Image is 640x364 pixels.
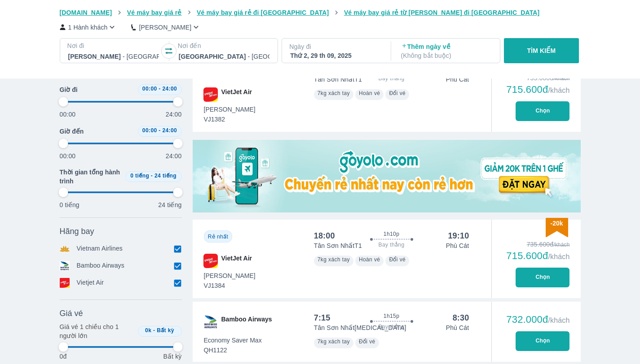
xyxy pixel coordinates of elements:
span: 0 tiếng [130,173,149,179]
p: 00:00 [60,110,76,119]
p: Phù Cát [446,241,469,250]
p: ( Không bắt buộc ) [401,51,492,60]
span: 24 tiếng [154,173,177,179]
p: 00:00 [60,152,76,160]
div: 715.600đ [506,251,569,261]
span: Vé máy bay giá rẻ từ [PERSON_NAME] đi [GEOGRAPHIC_DATA] [344,9,540,16]
div: 715.600đ [506,84,569,95]
span: 00:00 [142,86,157,92]
p: Bamboo Airways [77,261,124,271]
img: media-0 [193,140,581,212]
span: 24:00 [162,127,177,134]
span: QH1122 [204,346,262,355]
p: 24 tiếng [158,200,181,209]
button: Chọn [516,331,569,351]
span: /khách [548,87,569,94]
span: [PERSON_NAME] [204,105,256,114]
button: [PERSON_NAME] [131,22,201,32]
p: 1 Hành khách [68,23,108,32]
p: 0đ [60,352,67,361]
div: 18:00 [314,230,335,241]
p: Tân Sơn Nhất T1 [314,241,362,250]
span: -20k [550,220,563,227]
span: VietJet Air [221,254,252,268]
p: Phù Cát [446,75,469,84]
p: Giá vé 1 chiều cho 1 người lớn [60,322,134,340]
span: VietJet Air [221,87,252,102]
button: 1 Hành khách [60,22,117,32]
span: VJ1382 [204,115,256,124]
p: Thêm ngày về [401,42,492,60]
div: Thứ 2, 29 th 09, 2025 [290,51,381,60]
span: Giờ đi [60,85,78,94]
span: Hoàn vé [359,90,380,96]
img: QH [203,315,218,329]
p: 0 tiếng [60,200,79,209]
span: 24:00 [162,86,177,92]
p: Vietnam Airlines [77,244,123,254]
span: Đổi vé [359,338,375,345]
div: 19:10 [448,230,469,241]
img: VJ [203,87,218,102]
span: /khách [548,316,569,324]
span: - [151,173,153,179]
span: VJ1384 [204,281,256,290]
p: TÌM KIẾM [527,46,556,55]
span: Đổi vé [389,256,406,263]
img: VJ [203,254,218,268]
button: TÌM KIẾM [504,38,579,63]
span: /khách [548,253,569,260]
span: - [159,86,160,92]
span: Hoàn vé [359,256,380,263]
p: [PERSON_NAME] [139,23,191,32]
div: 7:15 [314,312,331,323]
span: 0k [145,327,151,334]
span: - [153,327,155,334]
div: 732.000đ [506,314,569,325]
p: 24:00 [166,152,182,160]
p: Bất kỳ [163,352,181,361]
div: 735.600đ [506,240,569,249]
span: - [159,127,160,134]
span: Rẻ nhất [208,234,228,240]
span: Vé máy bay giá rẻ [127,9,182,16]
span: Giá vé [60,308,83,319]
span: Vé máy bay giá rẻ đi [GEOGRAPHIC_DATA] [197,9,329,16]
span: Bất kỳ [157,327,174,334]
span: [PERSON_NAME] [204,271,256,280]
span: Thời gian tổng hành trình [60,168,122,186]
p: Phù Cát [446,323,469,332]
span: Đổi vé [389,90,406,96]
p: Tân Sơn Nhất [MEDICAL_DATA] [314,323,406,332]
div: 8:30 [453,312,469,323]
img: discount [546,218,568,237]
span: 7kg xách tay [318,90,350,96]
p: Ngày đi [289,42,382,51]
span: Giờ đến [60,127,84,136]
span: Hãng bay [60,226,94,237]
span: 1h10p [384,230,399,238]
nav: breadcrumb [60,8,581,17]
span: 7kg xách tay [318,256,350,263]
span: Economy Saver Max [204,336,262,345]
p: 24:00 [166,110,182,119]
span: 1h15p [384,312,399,320]
span: 7kg xách tay [318,338,350,345]
span: [DOMAIN_NAME] [60,9,112,16]
p: Tân Sơn Nhất T1 [314,75,362,84]
span: 00:00 [142,127,157,134]
p: Nơi đi [67,41,160,50]
p: Vietjet Air [77,278,104,288]
button: Chọn [516,101,569,121]
span: Bamboo Airways [221,315,272,329]
button: Chọn [516,268,569,287]
p: Nơi đến [178,41,270,50]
